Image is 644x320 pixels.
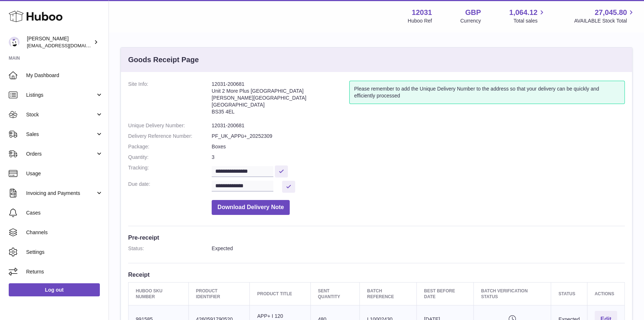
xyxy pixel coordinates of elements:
[188,282,250,305] th: Product Identifier
[349,81,625,104] div: Please remember to add the Unique Delivery Number to the address so that your delivery can be qui...
[128,164,212,177] dt: Tracking:
[26,268,103,275] span: Returns
[212,122,625,129] dd: 12031-200681
[26,229,103,236] span: Channels
[408,17,432,24] div: Huboo Ref
[595,8,627,17] span: 27,045.80
[212,200,290,215] button: Download Delivery Note
[474,282,551,305] th: Batch Verification Status
[128,181,212,193] dt: Due date:
[26,209,103,216] span: Cases
[412,8,432,17] strong: 12031
[128,154,212,161] dt: Quantity:
[509,8,538,17] span: 1,064.12
[26,170,103,177] span: Usage
[27,43,107,48] span: [EMAIL_ADDRESS][DOMAIN_NAME]
[128,143,212,150] dt: Package:
[212,81,349,119] address: 12031-200681 Unit 2 More Plus [GEOGRAPHIC_DATA] [PERSON_NAME][GEOGRAPHIC_DATA] [GEOGRAPHIC_DATA] ...
[128,233,625,241] h3: Pre-receipt
[465,8,481,17] strong: GBP
[212,154,625,161] dd: 3
[128,133,212,140] dt: Delivery Reference Number:
[212,245,625,252] dd: Expected
[128,55,199,65] h3: Goods Receipt Page
[212,133,625,140] dd: PF_UK_APPü+_20252309
[26,92,95,99] span: Listings
[128,245,212,252] dt: Status:
[212,143,625,150] dd: Boxes
[416,282,473,305] th: Best Before Date
[128,271,625,279] h3: Receipt
[9,283,100,296] a: Log out
[9,37,20,48] img: admin@makewellforyou.com
[26,249,103,256] span: Settings
[129,282,189,305] th: Huboo SKU Number
[26,131,95,138] span: Sales
[128,81,212,119] dt: Site Info:
[27,35,92,49] div: [PERSON_NAME]
[551,282,587,305] th: Status
[26,111,95,118] span: Stock
[250,282,310,305] th: Product title
[460,17,481,24] div: Currency
[509,8,546,24] a: 1,064.12 Total sales
[360,282,417,305] th: Batch Reference
[587,282,624,305] th: Actions
[574,8,635,24] a: 27,045.80 AVAILABLE Stock Total
[26,151,95,157] span: Orders
[310,282,360,305] th: Sent Quantity
[574,17,635,24] span: AVAILABLE Stock Total
[26,190,95,197] span: Invoicing and Payments
[26,72,103,79] span: My Dashboard
[128,122,212,129] dt: Unique Delivery Number:
[513,17,546,24] span: Total sales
